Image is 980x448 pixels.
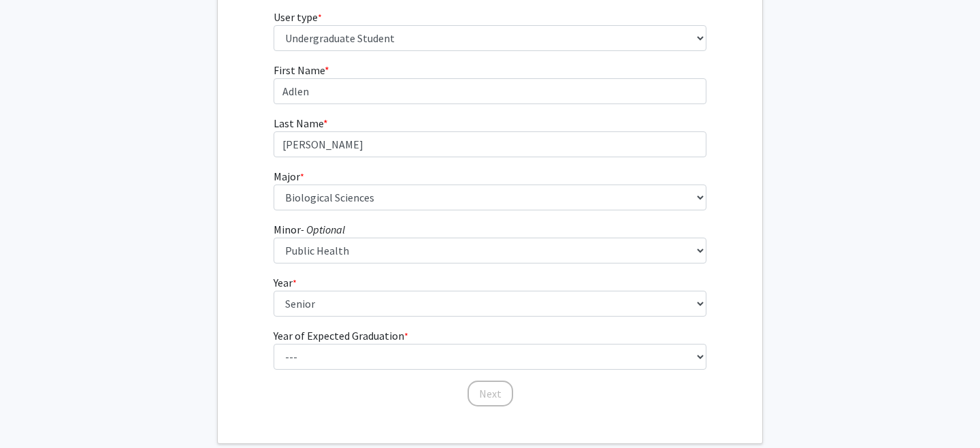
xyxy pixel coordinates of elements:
[274,274,297,291] label: Year
[274,168,304,185] label: Major
[274,327,408,344] label: Year of Expected Graduation
[10,387,58,438] iframe: Chat
[468,381,513,406] button: Next
[274,221,345,238] label: Minor
[301,223,345,236] i: - Optional
[274,116,323,130] span: Last Name
[274,9,322,25] label: User type
[274,63,325,77] span: First Name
